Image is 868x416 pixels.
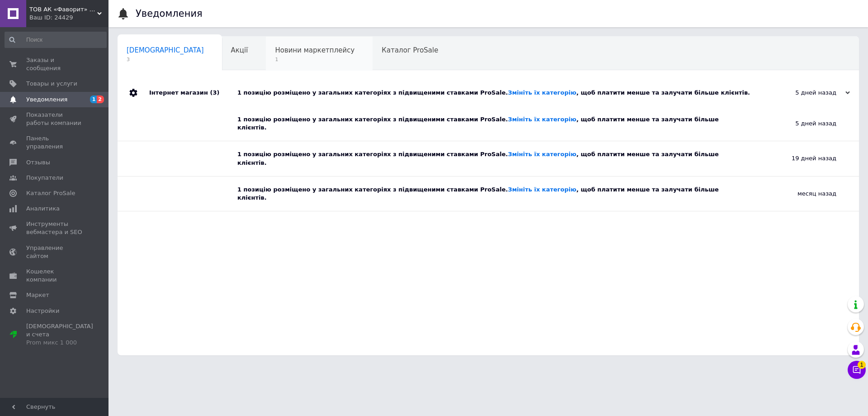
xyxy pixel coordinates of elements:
span: Новини маркетплейсу [275,46,354,54]
a: Змініть їх категорію [508,89,576,96]
span: Отзывы [26,158,50,167]
div: Інтернет магазин [149,79,237,106]
span: Показатели работы компании [26,111,84,127]
span: 1 [858,361,866,369]
span: Каталог ProSale [382,46,438,54]
span: Товары и услуги [26,80,77,88]
span: Панель управления [26,134,84,151]
span: ТОВ АК «Фаворит» - сельхозтехника, запчасти [29,5,97,14]
div: 1 позицію розміщено у загальних категоріях з підвищеними ставками ProSale. , щоб платити менше та... [237,115,746,132]
span: Инструменты вебмастера и SEO [26,220,84,236]
span: Управление сайтом [26,244,84,260]
span: Настройки [26,307,59,315]
span: 3 [127,56,204,63]
span: Каталог ProSale [26,189,75,197]
span: Кошелек компании [26,268,84,284]
span: Покупатели [26,174,63,182]
a: Змініть їх категорію [508,151,576,158]
div: Ваш ID: 24429 [29,14,108,22]
span: 2 [97,96,104,103]
span: Заказы и сообщения [26,56,84,72]
span: 1 [90,96,97,103]
a: Змініть їх категорію [508,186,576,193]
a: Змініть їх категорію [508,116,576,123]
span: Аналитика [26,205,60,213]
span: 1 [275,56,354,63]
span: Маркет [26,291,49,299]
div: 5 дней назад [759,89,850,97]
span: Акції [231,46,248,54]
span: (3) [210,89,219,96]
button: Чат с покупателем1 [848,361,866,379]
span: Уведомления [26,96,67,104]
div: 1 позицію розміщено у загальних категоріях з підвищеними ставками ProSale. , щоб платити менше та... [237,186,746,202]
div: Prom микс 1 000 [26,339,93,347]
span: [DEMOGRAPHIC_DATA] [127,46,204,54]
h1: Уведомления [136,8,203,19]
div: 5 дней назад [746,106,859,141]
input: Поиск [5,32,107,48]
div: 1 позицію розміщено у загальних категоріях з підвищеними ставками ProSale. , щоб платити менше та... [237,150,746,167]
div: месяц назад [746,177,859,211]
div: 1 позицію розміщено у загальних категоріях з підвищеними ставками ProSale. , щоб платити менше та... [237,89,759,97]
div: 19 дней назад [746,141,859,176]
span: [DEMOGRAPHIC_DATA] и счета [26,322,93,347]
